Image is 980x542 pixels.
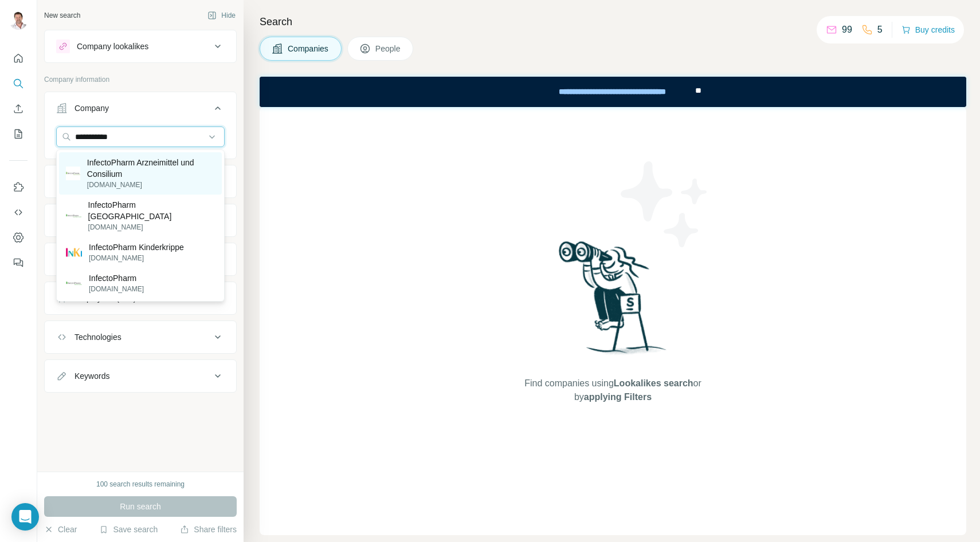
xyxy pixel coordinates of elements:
p: [DOMAIN_NAME] [87,180,215,190]
div: Keywords [75,370,109,382]
button: Feedback [9,252,28,273]
p: InfectoPharm [89,272,144,284]
button: My lists [9,124,28,144]
img: InfectoPharm [66,282,82,285]
button: Share filters [180,524,237,535]
iframe: Banner [260,77,966,107]
img: InfectoPharm Arzneimittel und Consilium [66,167,80,181]
button: Technologies [45,323,236,351]
p: [DOMAIN_NAME] [89,284,144,294]
p: [DOMAIN_NAME] [89,253,184,263]
p: [DOMAIN_NAME] [88,222,215,232]
button: Buy credits [901,22,955,38]
button: Search [9,73,28,94]
p: InfectoPharm Kinderkrippe [89,242,184,253]
button: Hide [199,7,244,24]
p: InfectoPharm Arzneimittel und Consilium [87,157,215,180]
button: Use Surfe on LinkedIn [9,177,28,197]
h4: Search [260,14,966,30]
img: Surfe Illustration - Woman searching with binoculars [554,238,673,366]
span: People [375,43,402,54]
button: Company lookalikes [45,33,236,60]
button: Company [45,94,236,126]
button: Dashboard [9,227,28,248]
button: Enrich CSV [9,98,28,119]
span: Lookalikes search [614,378,693,388]
button: Clear [44,524,77,535]
img: Surfe Illustration - Stars [613,153,716,256]
p: InfectoPharm [GEOGRAPHIC_DATA] [88,199,215,222]
button: Industry [45,168,236,195]
div: Company [75,102,109,114]
div: New search [44,10,80,21]
span: Find companies using or by [521,377,704,404]
button: HQ location [45,207,236,234]
button: Quick start [9,48,28,69]
p: 5 [877,23,883,37]
div: Technologies [75,331,121,343]
button: Keywords [45,362,236,390]
span: Companies [288,43,330,54]
div: 100 search results remaining [96,479,185,489]
img: Avatar [9,11,28,30]
button: Annual revenue ($) [45,246,236,273]
img: InfectoPharm Kinderkrippe [66,244,82,260]
div: Open Intercom Messenger [11,503,39,531]
p: 99 [842,23,852,37]
p: Company information [44,74,237,85]
button: Use Surfe API [9,202,28,223]
div: Company lookalikes [77,41,148,52]
img: InfectoPharm Italia [66,208,81,224]
button: Employees (size) [45,284,236,312]
span: applying Filters [584,392,652,402]
button: Save search [99,524,158,535]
